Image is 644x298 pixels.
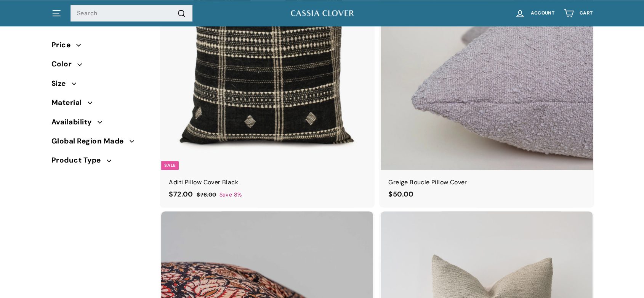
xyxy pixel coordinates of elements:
button: Color [51,56,149,76]
span: Account [531,11,554,16]
button: Availability [51,114,149,134]
button: Product Type [51,153,149,172]
span: Global Region Made [51,135,130,147]
span: Material [51,97,88,108]
span: Color [51,58,77,70]
span: $78.00 [197,191,216,198]
span: Availability [51,116,98,128]
div: Greige Boucle Pillow Cover [388,177,585,187]
span: Product Type [51,155,107,166]
a: Account [510,2,559,24]
a: Cart [559,2,597,24]
span: Cart [580,11,593,16]
button: Price [51,37,149,56]
input: Search [70,5,192,22]
span: $72.00 [169,190,193,199]
button: Size [51,76,149,95]
button: Global Region Made [51,134,149,153]
span: $50.00 [388,190,413,199]
div: Sale [161,161,178,170]
span: Size [51,78,72,89]
button: Material [51,95,149,114]
span: Save 8% [219,190,242,199]
span: Price [51,39,76,51]
div: Aditi Pillow Cover Black [169,177,365,187]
